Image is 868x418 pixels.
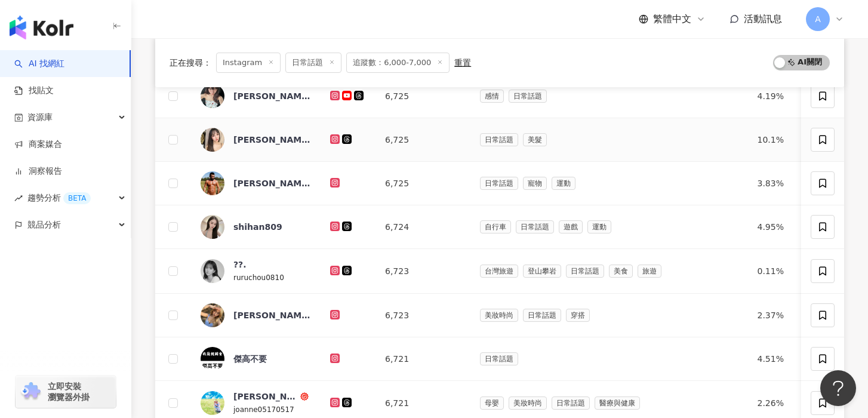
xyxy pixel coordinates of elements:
span: 日常話題 [516,220,554,233]
span: 繁體中文 [653,13,691,26]
a: KOL Avatar[PERSON_NAME] [201,303,311,327]
img: KOL Avatar [201,171,224,195]
td: 6,723 [375,294,470,337]
span: 感情 [480,90,504,103]
span: 競品分析 [27,211,61,238]
span: 日常話題 [285,53,341,73]
span: 日常話題 [566,265,604,278]
span: 母嬰 [480,397,504,410]
div: 10.1% [757,133,794,146]
span: 日常話題 [509,90,547,103]
img: KOL Avatar [201,347,224,371]
a: 洞察報告 [14,165,62,177]
div: 傑高不要 [233,353,267,365]
a: KOL Avatar[PERSON_NAME] [201,171,311,195]
span: 日常話題 [523,309,561,322]
span: 活動訊息 [744,13,782,24]
span: 運動 [587,220,611,233]
td: 6,724 [375,205,470,249]
span: 穿搭 [566,309,590,322]
span: 美妝時尚 [480,309,518,322]
span: 日常話題 [480,177,518,190]
a: 商案媒合 [14,139,62,150]
img: KOL Avatar [201,215,224,239]
span: 美髮 [523,133,547,146]
div: 2.26% [757,397,794,410]
span: 遊戲 [559,220,583,233]
div: ??. [233,259,247,271]
span: ruruchou0810 [233,273,284,282]
div: [PERSON_NAME] [233,134,311,146]
span: Instagram [216,53,281,73]
a: KOL Avatarshihan809 [201,215,311,239]
a: chrome extension立即安裝 瀏覽器外掛 [16,376,116,408]
div: [PERSON_NAME] [233,90,311,102]
td: 6,725 [375,162,470,205]
div: shihan809 [233,221,282,233]
span: 台灣旅遊 [480,265,518,278]
span: 運動 [552,177,575,190]
td: 6,725 [375,75,470,118]
img: KOL Avatar [201,391,224,415]
a: KOL Avatar??.ruruchou0810 [201,259,311,284]
div: 4.19% [757,90,794,103]
img: KOL Avatar [201,303,224,327]
span: 美食 [609,265,633,278]
div: 4.51% [757,352,794,365]
span: 自行車 [480,220,511,233]
span: A [815,13,821,26]
div: 重置 [454,58,471,67]
span: 立即安裝 瀏覽器外掛 [48,381,90,402]
div: [PERSON_NAME] [233,309,311,321]
a: KOL Avatar[PERSON_NAME] [201,84,311,108]
span: 追蹤數：6,000-7,000 [346,53,450,73]
a: KOL Avatar[PERSON_NAME] [201,128,311,152]
td: 6,723 [375,249,470,294]
img: KOL Avatar [201,128,224,152]
span: 趨勢分析 [27,185,91,211]
div: [PERSON_NAME] [233,177,311,189]
span: rise [14,194,23,202]
span: 日常話題 [552,397,590,410]
span: 寵物 [523,177,547,190]
a: KOL Avatar[PERSON_NAME]joanne05170517 [201,391,311,416]
img: KOL Avatar [201,84,224,108]
a: searchAI 找網紅 [14,58,64,70]
span: 旅遊 [638,265,661,278]
a: KOL Avatar傑高不要 [201,347,311,371]
span: 醫療與健康 [595,397,640,410]
div: 4.95% [757,220,794,233]
span: 資源庫 [27,104,53,131]
div: BETA [63,192,91,204]
span: 美妝時尚 [509,397,547,410]
div: 3.83% [757,177,794,190]
div: 0.11% [757,265,794,278]
span: joanne05170517 [233,405,294,414]
img: logo [10,16,73,39]
div: 2.37% [757,309,794,322]
img: chrome extension [19,382,42,401]
td: 6,721 [375,337,470,381]
td: 6,725 [375,118,470,162]
span: 日常話題 [480,352,518,365]
iframe: Help Scout Beacon - Open [820,370,856,406]
a: 找貼文 [14,85,54,97]
span: 正在搜尋 ： [170,58,211,67]
span: 日常話題 [480,133,518,146]
img: KOL Avatar [201,259,224,283]
span: 登山攀岩 [523,265,561,278]
div: [PERSON_NAME] [233,391,298,402]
